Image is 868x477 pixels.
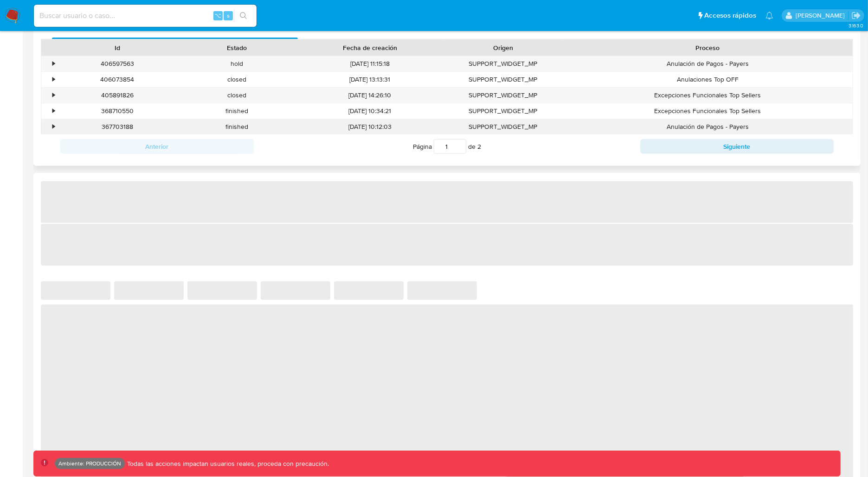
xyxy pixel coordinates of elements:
span: ‌ [114,281,184,300]
p: Ambiente: PRODUCCIÓN [58,462,121,465]
span: Accesos rápidos [704,11,756,20]
div: SUPPORT_WIDGET_MP [443,119,563,134]
a: Salir [851,11,861,20]
div: 406073854 [58,72,177,87]
div: 368710550 [58,103,177,119]
div: • [52,59,55,68]
span: ‌ [334,281,404,300]
div: [DATE] 13:13:31 [297,72,443,87]
div: [DATE] 11:15:18 [297,56,443,71]
span: s [227,11,230,20]
input: Buscar usuario o caso... [34,10,257,22]
span: ‌ [261,281,330,300]
div: [DATE] 10:34:21 [297,103,443,119]
div: Excepciones Funcionales Top Sellers [563,103,853,119]
span: ⌥ [214,11,221,20]
span: ‌ [187,281,257,300]
div: 367703188 [58,119,177,134]
div: SUPPORT_WIDGET_MP [443,72,563,87]
button: Anterior [60,139,254,154]
div: SUPPORT_WIDGET_MP [443,56,563,71]
span: ‌ [41,281,110,300]
button: search-icon [234,9,253,22]
div: • [52,122,55,131]
div: SUPPORT_WIDGET_MP [443,103,563,119]
button: Siguiente [640,139,834,154]
p: Todas las acciones impactan usuarios reales, proceda con precaución. [125,459,329,468]
a: Notificaciones [765,12,773,19]
span: 2 [477,142,481,151]
span: Página de [413,139,481,154]
div: Anulación de Pagos - Payers [563,119,853,134]
div: Fecha de creación [303,43,437,52]
span: ‌ [41,181,853,223]
div: hold [177,56,297,71]
span: ‌ [41,224,853,266]
div: [DATE] 14:26:10 [297,88,443,103]
div: Origen [450,43,556,52]
p: david.garay@mercadolibre.com.co [796,11,848,20]
div: Estado [184,43,290,52]
div: Excepciones Funcionales Top Sellers [563,88,853,103]
div: Id [64,43,171,52]
div: 406597563 [58,56,177,71]
div: Anulaciones Top OFF [563,72,853,87]
div: SUPPORT_WIDGET_MP [443,88,563,103]
div: closed [177,72,297,87]
div: finished [177,103,297,119]
div: finished [177,119,297,134]
div: • [52,75,55,84]
div: closed [177,88,297,103]
div: [DATE] 10:12:03 [297,119,443,134]
div: Proceso [569,43,846,52]
span: 3.163.0 [849,22,863,29]
div: 405891826 [58,88,177,103]
span: ‌ [407,281,477,300]
div: • [52,107,55,115]
div: Anulación de Pagos - Payers [563,56,853,71]
div: • [52,91,55,100]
